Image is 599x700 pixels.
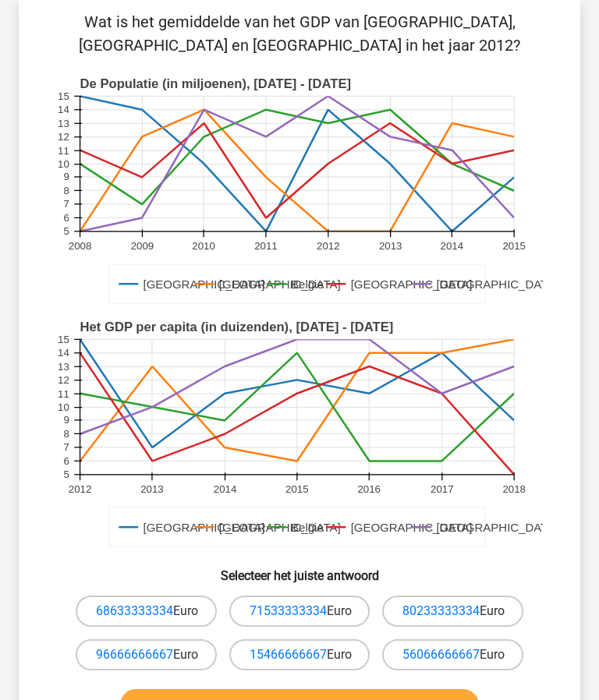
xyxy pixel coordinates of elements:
[250,604,327,619] a: 71533333334
[192,241,215,253] text: 2010
[357,484,381,496] text: 2016
[502,241,526,253] text: 2015
[63,213,69,224] text: 6
[441,241,464,253] text: 2014
[379,241,402,253] text: 2013
[63,469,69,481] text: 5
[69,241,92,253] text: 2008
[58,334,69,346] text: 15
[58,104,69,116] text: 14
[63,415,69,427] text: 9
[351,278,473,292] text: [GEOGRAPHIC_DATA]
[58,118,69,130] text: 13
[436,521,558,535] text: [GEOGRAPHIC_DATA]
[317,241,340,253] text: 2012
[58,348,69,359] text: 14
[219,521,341,535] text: [GEOGRAPHIC_DATA]
[58,402,69,414] text: 10
[382,640,523,671] label: Euro
[63,226,69,238] text: 5
[254,241,278,253] text: 2011
[436,278,558,292] text: [GEOGRAPHIC_DATA]
[58,91,69,103] text: 15
[58,375,69,387] text: 12
[63,200,69,211] text: 7
[291,521,324,535] text: Belgie
[63,443,69,454] text: 7
[214,484,237,496] text: 2014
[63,456,69,468] text: 6
[229,596,370,628] label: Euro
[63,186,69,197] text: 8
[58,159,69,171] text: 10
[69,484,92,496] text: 2012
[382,596,523,628] label: Euro
[76,640,217,671] label: Euro
[229,640,370,671] label: Euro
[431,484,454,496] text: 2017
[58,362,69,373] text: 13
[58,146,69,157] text: 11
[96,604,173,619] a: 68633333334
[291,278,324,292] text: Belgie
[140,484,164,496] text: 2013
[58,132,69,143] text: 12
[80,77,352,92] text: De Populatie (in miljoenen), [DATE] - [DATE]
[144,278,265,292] text: [GEOGRAPHIC_DATA]
[58,389,69,401] text: 11
[250,648,327,663] a: 15466666667
[44,11,555,58] p: Wat is het gemiddelde van het GDP van [GEOGRAPHIC_DATA], [GEOGRAPHIC_DATA] en [GEOGRAPHIC_DATA] i...
[402,604,480,619] a: 80233333334
[44,557,555,584] h6: Selecteer het juiste antwoord
[351,521,473,535] text: [GEOGRAPHIC_DATA]
[285,484,309,496] text: 2015
[219,278,341,292] text: [GEOGRAPHIC_DATA]
[80,320,394,335] text: Het GDP per capita (in duizenden), [DATE] - [DATE]
[131,241,154,253] text: 2009
[144,521,265,535] text: [GEOGRAPHIC_DATA]
[96,648,173,663] a: 96666666667
[402,648,480,663] a: 56066666667
[63,429,69,440] text: 8
[502,484,526,496] text: 2018
[76,596,217,628] label: Euro
[63,172,69,184] text: 9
